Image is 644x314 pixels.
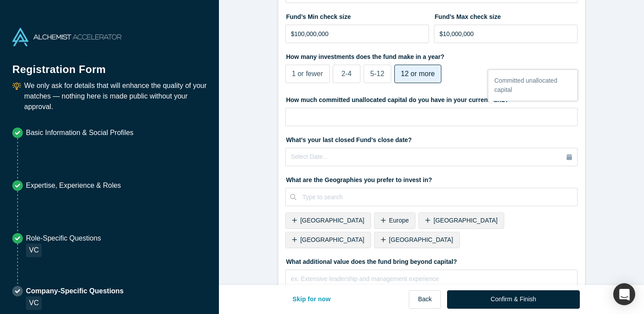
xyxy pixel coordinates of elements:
span: [GEOGRAPHIC_DATA] [389,236,453,243]
button: Select Date... [285,148,578,166]
label: How many investments does the fund make in a year? [285,49,578,62]
button: Back [409,290,441,309]
span: 2-4 [342,70,352,77]
button: Skip for now [284,290,340,309]
p: Basic Information & Social Profiles [26,128,134,138]
span: 5-12 [370,70,384,77]
span: Select Date... [291,153,328,160]
div: Committed unallocated capital [488,70,578,101]
div: VC [26,296,42,310]
div: Europe [374,212,415,229]
div: [GEOGRAPHIC_DATA] [285,212,371,229]
h1: Registration Form [12,52,207,77]
p: Expertise, Experience & Roles [26,180,121,191]
p: We only ask for details that will enhance the quality of your matches — nothing here is made publ... [24,80,207,112]
div: rdw-editor [291,273,572,290]
div: [GEOGRAPHIC_DATA] [285,232,371,248]
span: [GEOGRAPHIC_DATA] [433,217,498,224]
div: rdw-wrapper [285,270,578,287]
span: 1 or fewer [292,70,323,77]
label: What are the Geographies you prefer to invest in? [285,172,578,185]
div: VC [26,244,42,257]
label: What’s your last closed Fund’s close date? [285,132,578,145]
div: [GEOGRAPHIC_DATA] [418,212,504,229]
input: $ [285,25,429,43]
span: [GEOGRAPHIC_DATA] [300,217,364,224]
label: How much committed unallocated capital do you have in your current fund? [285,92,578,105]
p: Role-Specific Questions [26,233,101,244]
p: Company-Specific Questions [26,286,124,296]
span: 12 or more [401,70,435,77]
label: Fund’s Max check size [434,9,578,22]
button: Confirm & Finish [447,290,579,309]
input: $ [434,25,578,43]
label: Fund’s Min check size [285,9,429,22]
label: What additional value does the fund bring beyond capital? [285,254,578,267]
span: Europe [389,217,409,224]
div: [GEOGRAPHIC_DATA] [374,232,460,248]
img: Alchemist Accelerator Logo [12,28,121,46]
span: [GEOGRAPHIC_DATA] [300,236,364,243]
